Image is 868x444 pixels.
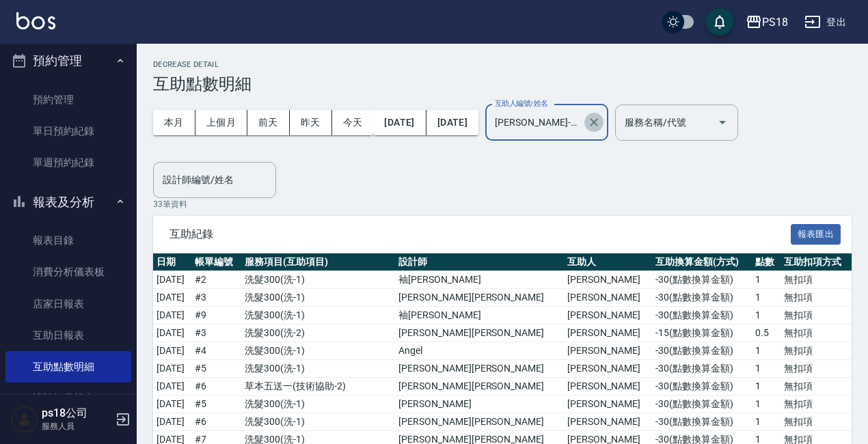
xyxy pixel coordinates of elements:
[195,110,247,135] button: 上個月
[169,227,791,241] span: 互助紀錄
[652,360,752,378] td: -30 ( 點數換算金額 )
[191,307,241,324] td: # 9
[395,342,564,360] td: Angel
[395,413,564,431] td: [PERSON_NAME][PERSON_NAME]
[752,289,781,307] td: 1
[652,324,752,342] td: -15 ( 點數換算金額 )
[153,289,191,307] td: [DATE]
[781,396,852,413] td: 無扣項
[191,289,241,307] td: # 3
[191,360,241,378] td: # 5
[740,8,794,36] button: PS18
[5,383,131,414] a: 設計師日報表
[241,307,395,324] td: 洗髮300 ( 洗-1 )
[290,110,332,135] button: 昨天
[652,289,752,307] td: -30 ( 點數換算金額 )
[373,110,426,135] button: [DATE]
[191,413,241,431] td: # 6
[11,406,38,433] img: Person
[564,360,652,378] td: [PERSON_NAME]
[241,324,395,342] td: 洗髮300 ( 洗-2 )
[791,227,841,240] a: 報表匯出
[564,307,652,324] td: [PERSON_NAME]
[153,198,852,210] p: 33 筆資料
[752,360,781,378] td: 1
[781,324,852,342] td: 無扣項
[395,360,564,378] td: [PERSON_NAME][PERSON_NAME]
[241,342,395,360] td: 洗髮300 ( 洗-1 )
[191,271,241,289] td: # 2
[153,307,191,324] td: [DATE]
[762,14,788,31] div: PS18
[241,360,395,378] td: 洗髮300 ( 洗-1 )
[395,307,564,324] td: 袖[PERSON_NAME]
[191,342,241,360] td: # 4
[191,396,241,413] td: # 5
[752,253,781,271] th: 點數
[153,360,191,378] td: [DATE]
[652,413,752,431] td: -30 ( 點數換算金額 )
[564,396,652,413] td: [PERSON_NAME]
[395,324,564,342] td: [PERSON_NAME][PERSON_NAME]
[495,98,548,109] label: 互助人編號/姓名
[711,111,733,133] button: Open
[153,110,195,135] button: 本月
[42,406,111,420] h5: ps18公司
[652,378,752,396] td: -30 ( 點數換算金額 )
[153,413,191,431] td: [DATE]
[395,378,564,396] td: [PERSON_NAME][PERSON_NAME]
[652,253,752,271] th: 互助換算金額(方式)
[5,147,131,178] a: 單週預約紀錄
[652,307,752,324] td: -30 ( 點數換算金額 )
[5,351,131,383] a: 互助點數明細
[781,307,852,324] td: 無扣項
[5,320,131,351] a: 互助日報表
[752,271,781,289] td: 1
[781,253,852,271] th: 互助扣項方式
[241,253,395,271] th: 服務項目(互助項目)
[791,224,841,245] button: 報表匯出
[395,253,564,271] th: 設計師
[5,256,131,288] a: 消費分析儀表板
[153,253,191,271] th: 日期
[153,378,191,396] td: [DATE]
[564,378,652,396] td: [PERSON_NAME]
[42,420,111,432] p: 服務人員
[426,110,478,135] button: [DATE]
[241,396,395,413] td: 洗髮300 ( 洗-1 )
[752,413,781,431] td: 1
[153,324,191,342] td: [DATE]
[395,289,564,307] td: [PERSON_NAME][PERSON_NAME]
[799,10,852,35] button: 登出
[16,12,55,29] img: Logo
[5,184,131,220] button: 報表及分析
[752,307,781,324] td: 1
[752,378,781,396] td: 1
[781,342,852,360] td: 無扣項
[781,378,852,396] td: 無扣項
[153,60,852,69] h2: Decrease Detail
[564,324,652,342] td: [PERSON_NAME]
[153,74,852,94] h3: 互助點數明細
[752,396,781,413] td: 1
[153,396,191,413] td: [DATE]
[564,342,652,360] td: [PERSON_NAME]
[706,8,733,36] button: save
[395,271,564,289] td: 袖[PERSON_NAME]
[781,271,852,289] td: 無扣項
[781,413,852,431] td: 無扣項
[5,84,131,115] a: 預約管理
[564,253,652,271] th: 互助人
[5,115,131,147] a: 單日預約紀錄
[652,396,752,413] td: -30 ( 點數換算金額 )
[241,378,395,396] td: 草本五送一 ( 技術協助-2 )
[5,225,131,256] a: 報表目錄
[752,342,781,360] td: 1
[191,378,241,396] td: # 6
[5,288,131,320] a: 店家日報表
[564,271,652,289] td: [PERSON_NAME]
[5,43,131,79] button: 預約管理
[153,342,191,360] td: [DATE]
[652,271,752,289] td: -30 ( 點數換算金額 )
[153,271,191,289] td: [DATE]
